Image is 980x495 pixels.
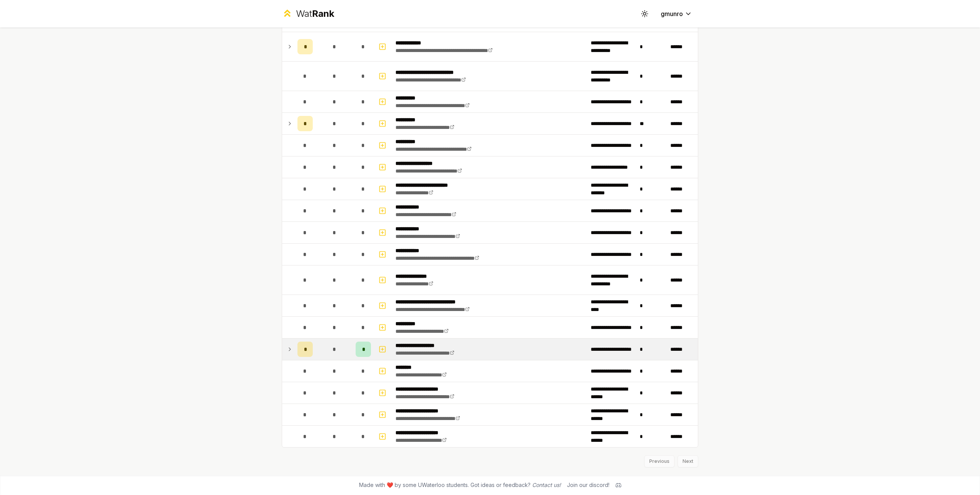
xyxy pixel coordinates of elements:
a: WatRank [282,8,334,20]
button: gmunro [655,7,698,21]
span: Made with ❤️ by some UWaterloo students. Got ideas or feedback? [359,481,561,489]
a: Contact us! [532,482,561,488]
span: gmunro [661,9,683,18]
span: Rank [312,8,334,19]
div: Join our discord! [567,481,609,489]
div: Wat [296,8,334,20]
